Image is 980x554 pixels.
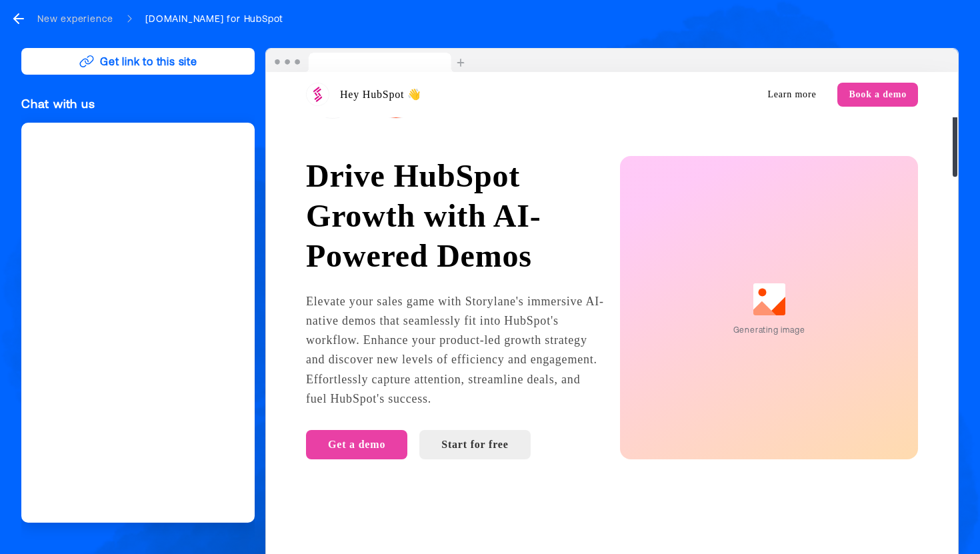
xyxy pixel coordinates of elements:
[21,123,255,523] iframe: Calendly Scheduling Page
[37,12,113,25] div: New experience
[266,49,471,73] img: Browser topbar
[11,11,27,27] svg: go back
[145,12,283,25] div: [DOMAIN_NAME] for HubSpot
[21,48,255,75] button: Get link to this site
[21,96,255,112] div: Chat with us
